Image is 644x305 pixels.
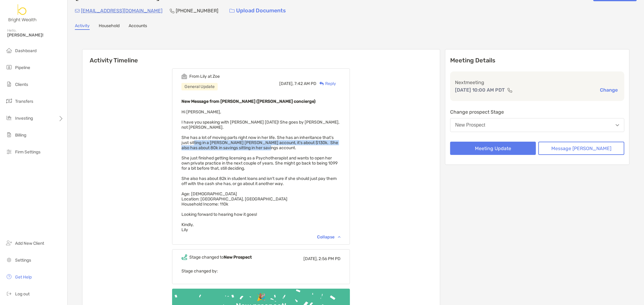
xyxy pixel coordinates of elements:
[129,23,147,30] a: Accounts
[7,33,64,38] span: [PERSON_NAME]!
[181,74,187,79] img: Event icon
[75,23,90,30] a: Activity
[181,99,316,104] b: New Message from [PERSON_NAME] ([PERSON_NAME] concierge)
[455,86,505,94] p: [DATE] 10:00 AM PDT
[5,97,13,105] img: transfers icon
[5,114,13,121] img: investing icon
[224,255,252,260] b: New Prospect
[229,9,235,13] img: button icon
[5,256,13,263] img: settings icon
[319,256,341,261] span: 2:56 PM PD
[15,65,30,70] span: Pipeline
[5,47,13,54] img: dashboard icon
[5,80,13,88] img: clients icon
[181,254,187,260] img: Event icon
[5,64,13,71] img: pipeline icon
[450,142,536,155] button: Meeting Update
[316,80,336,87] div: Reply
[450,57,624,64] p: Meeting Details
[82,49,440,64] h6: Activity Timeline
[338,236,341,238] img: Chevron icon
[189,255,252,260] div: Stage changed to
[317,234,341,240] div: Collapse
[15,48,37,53] span: Dashboard
[507,88,513,93] img: communication type
[15,82,28,87] span: Clients
[598,87,620,93] button: Change
[75,9,80,13] img: Email Icon
[15,258,31,263] span: Settings
[279,81,293,86] span: [DATE],
[455,79,620,86] p: Next meeting
[5,239,13,247] img: add_new_client icon
[538,142,624,155] button: Message [PERSON_NAME]
[5,131,13,138] img: billing icon
[7,2,38,24] img: Zoe Logo
[15,133,26,138] span: Billing
[15,149,40,155] span: Firm Settings
[5,148,13,155] img: firm-settings icon
[226,4,290,17] a: Upload Documents
[616,124,619,126] img: Open dropdown arrow
[319,82,324,86] img: Reply icon
[450,118,624,132] button: New Prospect
[81,7,162,14] p: [EMAIL_ADDRESS][DOMAIN_NAME]
[450,108,624,116] p: Change prospect Stage
[181,267,341,275] p: Stage changed by:
[15,116,33,121] span: Investing
[5,273,13,280] img: get-help icon
[189,74,220,79] div: From Lily at Zoe
[15,291,30,297] span: Log out
[15,275,32,280] span: Get Help
[181,83,218,90] div: General Update
[303,256,318,261] span: [DATE],
[176,7,218,14] p: [PHONE_NUMBER]
[455,122,485,128] div: New Prospect
[181,109,339,232] span: Hi [PERSON_NAME], I have you speaking with [PERSON_NAME] [DATE]! She goes by [PERSON_NAME], not [...
[5,290,13,297] img: logout icon
[99,23,120,30] a: Household
[254,293,268,302] div: 🎉
[15,99,33,104] span: Transfers
[15,241,44,246] span: Add New Client
[294,81,316,86] span: 7:42 AM PD
[170,8,175,13] img: Phone Icon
